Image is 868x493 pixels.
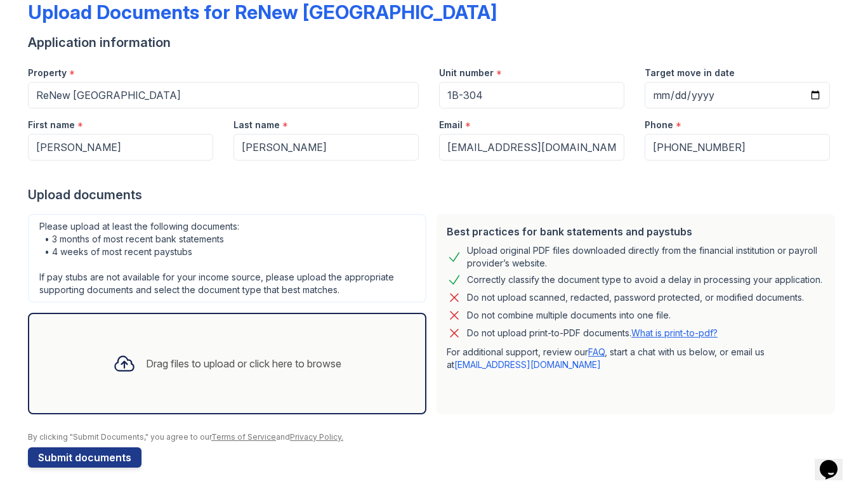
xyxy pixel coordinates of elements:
label: Property [28,67,67,79]
a: Terms of Service [211,432,276,442]
div: Correctly classify the document type to avoid a delay in processing your application. [467,272,822,287]
a: [EMAIL_ADDRESS][DOMAIN_NAME] [454,359,601,370]
div: Application information [28,34,840,51]
label: Email [439,119,463,131]
div: Please upload at least the following documents: • 3 months of most recent bank statements • 4 wee... [28,214,426,303]
label: Phone [645,119,673,131]
label: First name [28,119,75,131]
button: Submit documents [28,447,141,468]
a: What is print-to-pdf? [631,327,718,338]
a: Privacy Policy. [290,432,343,442]
div: Best practices for bank statements and paystubs [447,224,825,239]
p: Do not upload print-to-PDF documents. [467,327,718,339]
div: Drag files to upload or click here to browse [146,356,341,371]
label: Target move in date [645,67,735,79]
label: Unit number [439,67,494,79]
div: Upload Documents for ReNew [GEOGRAPHIC_DATA] [28,1,497,23]
a: FAQ [588,346,605,357]
div: Do not upload scanned, redacted, password protected, or modified documents. [467,290,804,305]
div: Upload documents [28,186,840,204]
div: Do not combine multiple documents into one file. [467,308,671,323]
iframe: chat widget [815,442,855,480]
div: Upload original PDF files downloaded directly from the financial institution or payroll provider’... [467,244,825,270]
p: For additional support, review our , start a chat with us below, or email us at [447,346,825,371]
label: Last name [233,119,280,131]
div: By clicking "Submit Documents," you agree to our and [28,432,840,442]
